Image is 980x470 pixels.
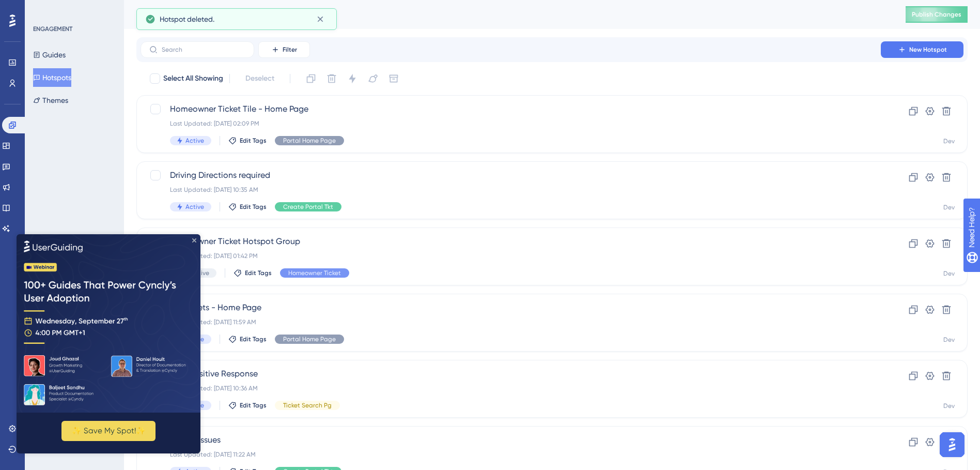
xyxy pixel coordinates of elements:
button: ✨ Save My Spot!✨ [45,187,139,207]
button: Filter [258,41,310,58]
span: Edit Tags [240,335,267,343]
button: Edit Tags [234,269,272,277]
span: Edit Tags [240,137,267,145]
span: Active [185,137,204,145]
button: Hotspots [33,68,71,87]
div: Last Updated: [DATE] 10:35 AM [170,186,851,194]
button: Themes [33,91,68,110]
span: Portal Home Page [283,335,336,343]
span: Deselect [245,72,274,85]
button: Guides [33,46,66,64]
div: Dev [943,137,955,145]
span: Homeowner Ticket Tile - Home Page [170,103,851,115]
span: Publish Changes [912,10,961,19]
span: Homeowner Ticket [288,269,341,277]
div: Last Updated: [DATE] 10:36 AM [170,384,851,392]
div: Hotspots [136,7,880,22]
div: Last Updated: [DATE] 01:42 PM [170,252,851,260]
button: Edit Tags [228,203,267,211]
button: New Hotspot [881,41,963,58]
span: Homeowner Ticket Hotspot Group [170,235,851,248]
span: Need Help? [24,3,65,15]
div: Dev [943,269,955,278]
span: Portal Home Page [283,137,336,145]
span: Ticket Search Pg [283,401,332,410]
span: Edit Tags [245,269,272,277]
span: New Hotspot [909,46,947,54]
div: Dev [943,402,955,410]
span: Edit Tags [240,203,267,211]
button: Deselect [236,69,284,88]
div: Dev [943,203,955,211]
div: Close Preview [176,4,180,8]
button: Publish Changes [906,6,968,23]
div: Last Updated: [DATE] 11:22 AM [170,450,851,459]
span: View Positive Response [170,368,851,380]
span: Access Issues [170,434,851,446]
div: Dev [943,336,955,344]
div: ENGAGEMENT [33,25,72,33]
span: Select All Showing [163,72,223,85]
div: Last Updated: [DATE] 02:09 PM [170,119,851,128]
iframe: UserGuiding AI Assistant Launcher [937,429,968,460]
span: Hotspot deleted. [160,13,214,25]
span: Active [185,203,204,211]
button: Edit Tags [228,335,267,343]
button: Edit Tags [228,401,267,410]
button: Edit Tags [228,137,267,145]
div: Last Updated: [DATE] 11:59 AM [170,318,851,326]
span: Create Portal Tkt [283,203,333,211]
span: Driving Directions required [170,169,851,181]
span: My Tickets - Home Page [170,301,851,314]
input: Search [162,46,245,53]
span: Edit Tags [240,401,267,410]
span: Filter [283,46,297,54]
